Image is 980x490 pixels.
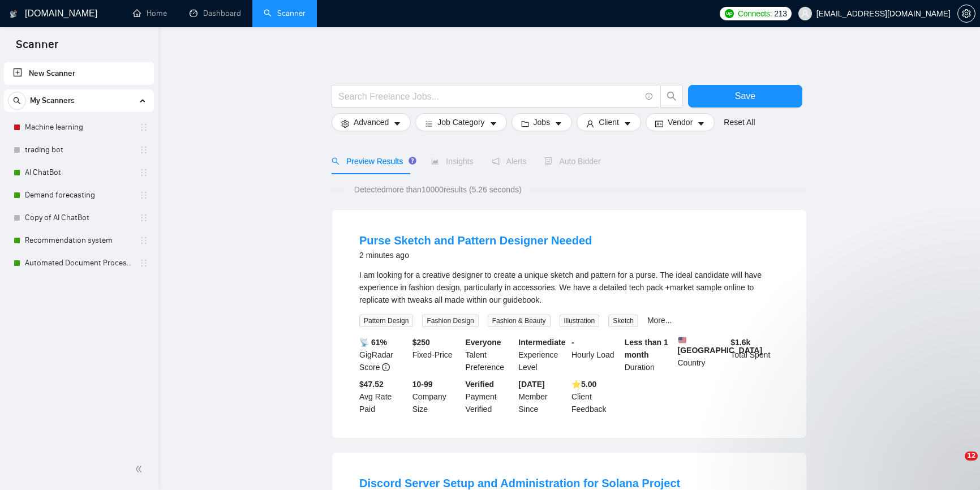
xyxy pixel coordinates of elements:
[13,62,145,85] a: New Scanner
[646,93,653,100] span: info-circle
[646,113,715,131] button: idcardVendorcaret-down
[415,113,506,131] button: barsJob Categorycaret-down
[359,315,413,327] span: Pattern Design
[965,452,978,461] span: 12
[25,229,132,252] a: Recommendation system
[393,119,401,128] span: caret-down
[139,236,148,245] span: holder
[492,157,500,165] span: notification
[676,336,729,373] div: Country
[724,116,755,128] a: Reset All
[801,10,809,18] span: user
[341,119,349,128] span: setting
[382,363,390,371] span: info-circle
[8,92,26,110] button: search
[534,116,551,128] span: Jobs
[139,123,148,132] span: holder
[25,139,132,161] a: trading bot
[139,259,148,268] span: holder
[359,477,680,489] a: Discord Server Setup and Administration for Solana Project
[516,336,569,373] div: Experience Level
[697,119,705,128] span: caret-down
[437,116,484,128] span: Job Category
[412,380,433,389] b: 10-99
[957,9,975,18] a: setting
[463,336,517,373] div: Talent Preference
[678,336,763,355] b: [GEOGRAPHIC_DATA]
[599,116,619,128] span: Client
[25,184,132,207] a: Demand forecasting
[730,338,750,347] b: $ 1.6k
[728,336,781,373] div: Total Spent
[133,8,167,18] a: homeHome
[431,157,473,166] span: Insights
[407,156,418,166] div: Tooltip anchor
[661,91,682,101] span: search
[555,119,562,128] span: caret-down
[774,7,786,20] span: 213
[25,161,132,184] a: AI ChatBot
[488,315,551,327] span: Fashion & Beauty
[622,336,676,373] div: Duration
[338,89,641,104] input: Search Freelance Jobs...
[359,248,592,262] div: 2 minutes ago
[516,378,569,415] div: Member Since
[518,380,544,389] b: [DATE]
[139,213,148,222] span: holder
[410,378,463,415] div: Company Size
[668,116,693,128] span: Vendor
[359,234,592,247] a: Purse Sketch and Pattern Designer Needed
[30,89,75,112] span: My Scanners
[957,5,975,23] button: setting
[463,378,517,415] div: Payment Verified
[544,157,600,166] span: Auto Bidder
[942,452,969,479] iframe: Intercom live chat
[412,338,430,347] b: $ 250
[25,207,132,229] a: Copy of AI ChatBot
[655,119,663,128] span: idcard
[332,157,339,165] span: search
[958,9,975,18] span: setting
[678,336,686,344] img: 🇺🇸
[571,380,596,389] b: ⭐️ 5.00
[586,119,594,128] span: user
[25,116,132,139] a: Machine learning
[625,338,668,359] b: Less than 1 month
[410,336,463,373] div: Fixed-Price
[7,36,67,60] span: Scanner
[332,113,411,131] button: settingAdvancedcaret-down
[647,316,672,325] a: More...
[359,338,387,347] b: 📡 61%
[660,85,683,108] button: search
[521,119,529,128] span: folder
[139,168,148,177] span: holder
[359,269,779,306] div: I am looking for a creative designer to create a unique sketch and pattern for a purse. The ideal...
[357,378,410,415] div: Avg Rate Paid
[489,119,497,128] span: caret-down
[569,378,622,415] div: Client Feedback
[139,145,148,154] span: holder
[332,157,413,166] span: Preview Results
[425,119,433,128] span: bars
[8,97,25,105] span: search
[512,113,573,131] button: folderJobscaret-down
[4,62,154,85] li: New Scanner
[577,113,641,131] button: userClientcaret-down
[25,252,132,274] a: Automated Document Processing
[492,157,527,166] span: Alerts
[4,89,154,274] li: My Scanners
[735,89,755,103] span: Save
[569,336,622,373] div: Hourly Load
[466,338,501,347] b: Everyone
[431,157,439,165] span: area-chart
[10,5,18,23] img: logo
[139,191,148,200] span: holder
[264,8,306,18] a: searchScanner
[135,463,146,475] span: double-left
[544,157,552,165] span: robot
[624,119,631,128] span: caret-down
[688,85,802,108] button: Save
[725,9,734,18] img: upwork-logo.png
[466,380,495,389] b: Verified
[357,336,410,373] div: GigRadar Score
